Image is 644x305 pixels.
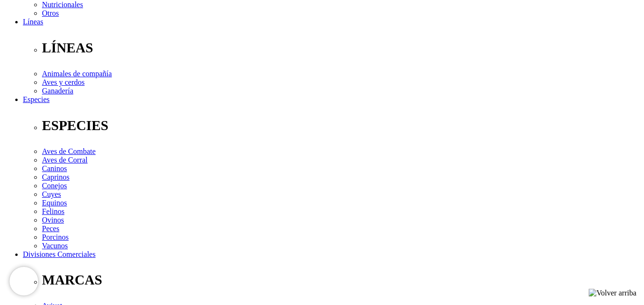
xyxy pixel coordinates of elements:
[10,267,38,295] iframe: Brevo live chat
[42,199,67,207] a: Equinos
[42,224,59,233] a: Peces
[42,190,61,198] a: Cuyes
[23,95,50,103] a: Especies
[42,156,88,164] a: Aves de Corral
[23,250,95,258] a: Divisiones Comerciales
[589,289,636,297] img: Volver arriba
[42,207,64,215] a: Felinos
[42,118,640,133] p: ESPECIES
[42,70,112,78] a: Animales de compañía
[42,272,640,288] p: MARCAS
[42,0,83,9] a: Nutricionales
[23,18,43,26] a: Líneas
[42,164,67,173] a: Caninos
[42,40,640,56] p: LÍNEAS
[42,87,73,95] a: Ganadería
[42,173,70,181] a: Caprinos
[42,242,68,250] a: Vacunos
[42,78,84,86] a: Aves y cerdos
[42,233,69,241] a: Porcinos
[42,216,64,224] a: Ovinos
[42,9,59,17] a: Otros
[42,182,67,190] a: Conejos
[42,147,96,155] a: Aves de Combate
